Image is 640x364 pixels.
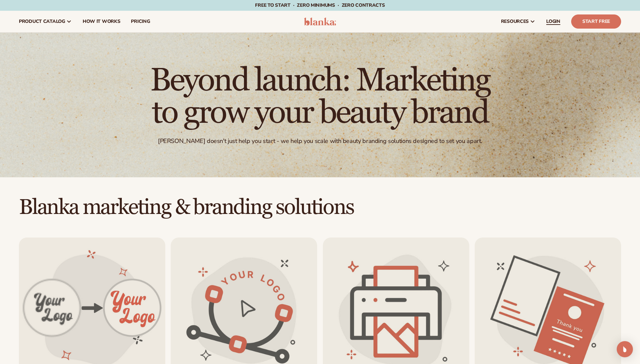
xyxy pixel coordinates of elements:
[126,11,155,32] a: pricing
[496,11,541,32] a: resources
[571,14,621,29] a: Start Free
[158,137,482,145] div: [PERSON_NAME] doesn't just help you start - we help you scale with beauty branding solutions desi...
[546,19,560,24] span: LOGIN
[135,65,506,129] h1: Beyond launch: Marketing to grow your beauty brand
[304,17,336,26] img: logo
[255,2,385,8] span: Free to start · ZERO minimums · ZERO contracts
[19,19,65,24] span: product catalog
[501,19,529,24] span: resources
[541,11,566,32] a: LOGIN
[13,11,77,32] a: product catalog
[77,11,126,32] a: How It Works
[131,19,150,24] span: pricing
[83,19,120,24] span: How It Works
[617,341,633,357] div: Open Intercom Messenger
